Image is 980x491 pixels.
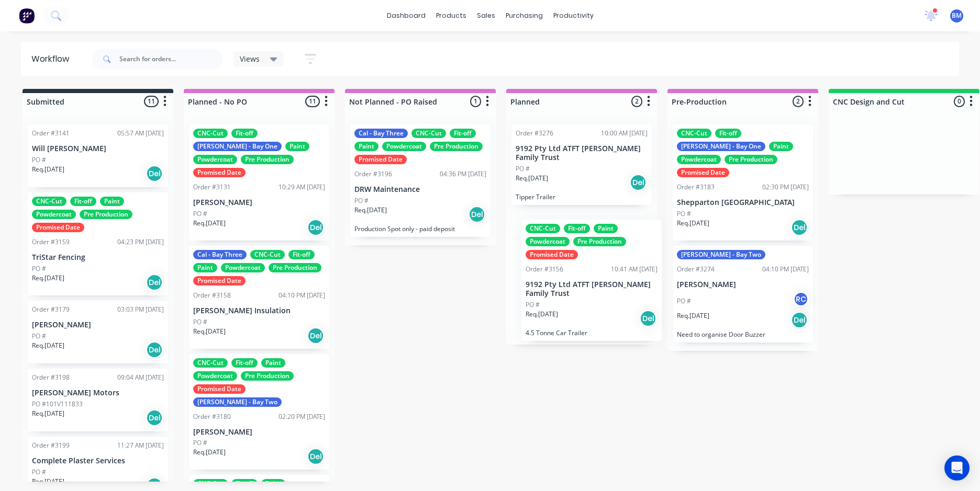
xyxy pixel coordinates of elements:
div: products [431,8,472,24]
div: Workflow [31,53,74,65]
div: Open Intercom Messenger [944,455,970,481]
div: productivity [548,8,599,24]
input: Search for orders... [119,49,223,70]
a: dashboard [382,8,431,24]
span: BM [952,11,962,20]
div: purchasing [500,8,548,24]
div: sales [472,8,500,24]
img: Factory [19,8,35,24]
span: Views [240,53,260,64]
